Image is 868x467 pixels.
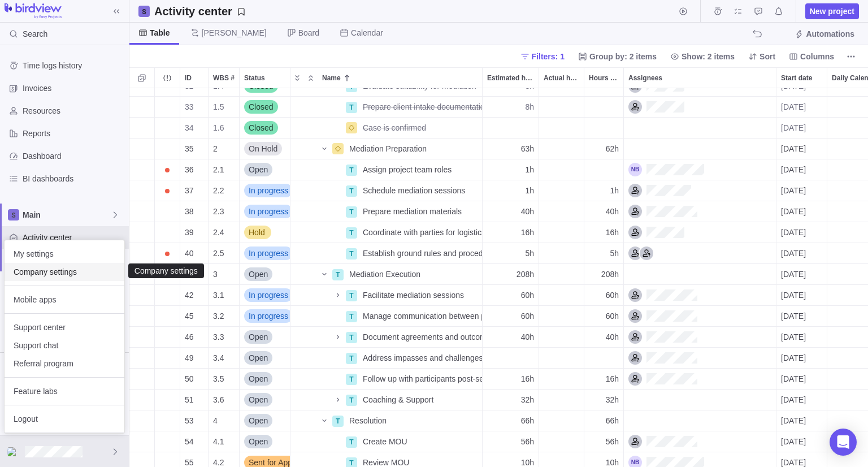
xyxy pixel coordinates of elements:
[5,410,124,428] a: Logout
[14,248,115,260] span: My settings
[14,294,115,305] span: Mobile apps
[14,266,115,278] span: Company settings
[7,445,20,459] div: Nancy Brommell
[14,340,115,351] span: Support chat
[5,354,124,373] a: Referral program
[5,245,124,263] a: My settings
[5,318,124,336] a: Support center
[7,447,20,456] img: Show
[14,322,115,333] span: Support center
[5,382,124,400] a: Feature labs
[5,263,124,281] a: Company settings
[5,336,124,354] a: Support chat
[133,266,199,275] div: Company settings
[5,291,124,309] a: Mobile apps
[14,358,115,369] span: Referral program
[14,413,115,425] span: Logout
[14,386,115,397] span: Feature labs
